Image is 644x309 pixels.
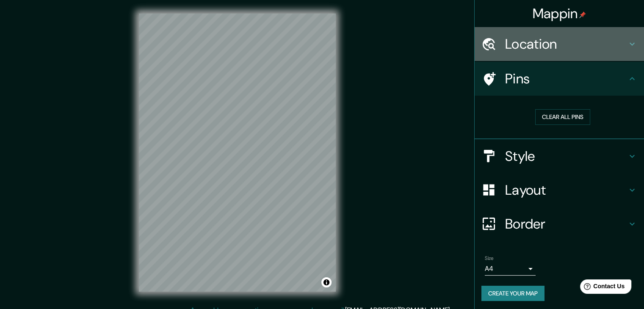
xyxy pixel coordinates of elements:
[485,254,494,262] label: Size
[505,215,627,232] h4: Border
[475,27,644,61] div: Location
[569,276,635,300] iframe: Help widget launcher
[505,70,627,87] h4: Pins
[579,11,586,18] img: pin-icon.png
[475,62,644,96] div: Pins
[481,286,544,301] button: Create your map
[321,277,332,287] button: Toggle attribution
[535,109,590,125] button: Clear all pins
[505,148,627,165] h4: Style
[533,5,586,22] h4: Mappin
[139,14,336,292] canvas: Map
[505,36,627,52] h4: Location
[475,207,644,241] div: Border
[485,262,536,276] div: A4
[475,139,644,173] div: Style
[475,173,644,207] div: Layout
[505,182,627,199] h4: Layout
